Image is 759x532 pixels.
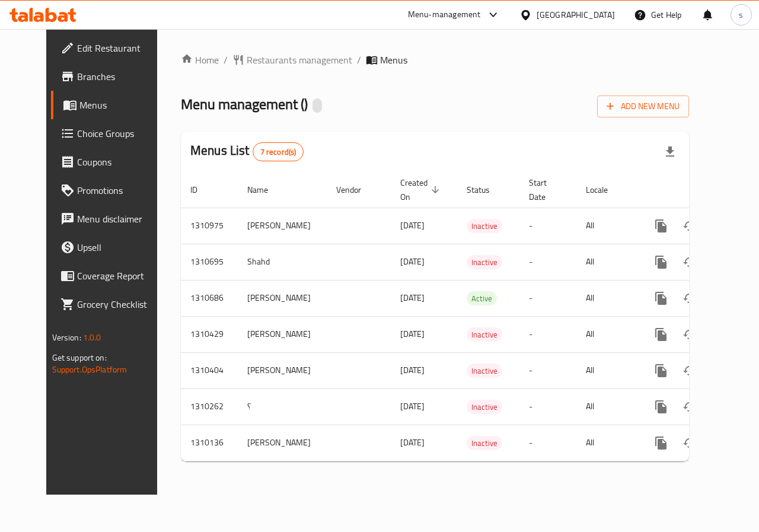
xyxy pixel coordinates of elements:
td: All [576,280,637,316]
button: Change Status [675,356,704,385]
td: All [576,244,637,280]
button: Add New Menu [597,95,689,117]
td: 1310695 [181,244,238,280]
div: Inactive [467,327,502,342]
a: Upsell [51,233,173,262]
button: Change Status [675,393,704,421]
span: Name [247,183,283,197]
span: Vendor [336,183,377,197]
span: Status [467,183,505,197]
nav: breadcrumb [181,53,689,67]
span: Promotions [77,183,164,197]
span: Menu disclaimer [77,212,164,226]
div: Inactive [467,255,502,269]
li: / [224,53,228,67]
button: Change Status [675,320,704,349]
span: Choice Groups [77,126,164,141]
button: more [647,284,675,313]
div: Menu-management [408,8,481,22]
span: Add New Menu [607,99,680,114]
td: [PERSON_NAME] [238,425,327,461]
td: [PERSON_NAME] [238,352,327,388]
span: 1.0.0 [83,330,101,345]
div: Inactive [467,436,502,450]
td: 1310975 [181,208,238,244]
td: All [576,425,637,461]
button: more [647,212,675,240]
span: [DATE] [400,399,425,414]
td: ؟ [238,388,327,425]
td: - [519,244,576,280]
span: Coverage Report [77,269,164,283]
td: All [576,388,637,425]
div: Inactive [467,364,502,378]
span: Restaurants management [247,53,352,67]
span: Start Date [529,176,562,204]
a: Branches [51,62,173,91]
div: Inactive [467,400,502,414]
span: Edit Restaurant [77,41,164,55]
span: Menus [380,53,407,67]
td: 1310262 [181,388,238,425]
span: Menu management ( ) [181,91,308,117]
a: Choice Groups [51,119,173,148]
span: s [739,8,743,21]
a: Support.OpsPlatform [52,362,127,377]
span: Grocery Checklist [77,297,164,311]
span: Created On [400,176,443,204]
button: more [647,320,675,349]
h2: Menus List [190,142,304,161]
div: Export file [656,138,684,166]
span: [DATE] [400,362,425,378]
td: All [576,352,637,388]
button: more [647,356,675,385]
span: [DATE] [400,290,425,305]
span: Inactive [467,400,502,414]
td: [PERSON_NAME] [238,316,327,352]
a: Menus [51,91,173,119]
div: Inactive [467,219,502,233]
button: more [647,248,675,276]
button: more [647,429,675,457]
td: - [519,208,576,244]
span: Version: [52,330,81,345]
td: [PERSON_NAME] [238,280,327,316]
span: Get support on: [52,350,107,365]
span: Coupons [77,155,164,169]
a: Grocery Checklist [51,290,173,318]
td: - [519,352,576,388]
td: All [576,208,637,244]
span: Active [467,292,497,305]
span: Locale [586,183,623,197]
span: ID [190,183,213,197]
td: Shahd [238,244,327,280]
span: Branches [77,69,164,84]
span: [DATE] [400,435,425,450]
div: Active [467,291,497,305]
a: Restaurants management [232,53,352,67]
span: 7 record(s) [253,146,304,158]
a: Home [181,53,219,67]
button: Change Status [675,284,704,313]
span: Inactive [467,328,502,342]
td: - [519,425,576,461]
td: - [519,280,576,316]
span: [DATE] [400,254,425,269]
span: Inactive [467,219,502,233]
a: Coupons [51,148,173,176]
button: Change Status [675,429,704,457]
span: Inactive [467,364,502,378]
a: Edit Restaurant [51,34,173,62]
span: Menus [79,98,164,112]
td: All [576,316,637,352]
td: 1310686 [181,280,238,316]
span: Inactive [467,256,502,269]
div: [GEOGRAPHIC_DATA] [537,8,615,21]
span: Upsell [77,240,164,254]
span: [DATE] [400,326,425,342]
button: Change Status [675,212,704,240]
button: more [647,393,675,421]
td: [PERSON_NAME] [238,208,327,244]
button: Change Status [675,248,704,276]
td: - [519,316,576,352]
